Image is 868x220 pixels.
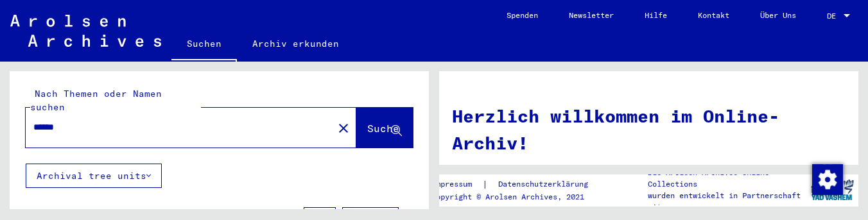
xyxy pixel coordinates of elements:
button: Archival tree units [26,164,162,188]
mat-label: Nach Themen oder Namen suchen [30,88,162,113]
button: Clear [331,115,356,140]
img: yv_logo.png [808,174,856,206]
a: Impressum [431,178,482,191]
button: Suche [356,108,413,148]
h1: Herzlich willkommen im Online-Archiv! [452,103,846,157]
p: Die Arolsen Archives Online-Collections [648,167,806,190]
img: Arolsen_neg.svg [10,15,161,47]
a: Archiv erkunden [237,28,354,59]
p: Copyright © Arolsen Archives, 2021 [431,191,603,203]
span: Suche [367,122,399,135]
span: DE [827,12,841,21]
p: wurden entwickelt in Partnerschaft mit [648,190,806,213]
div: | [431,178,603,191]
a: Datenschutzerklärung [488,178,603,191]
a: Suchen [171,28,237,62]
mat-icon: close [336,121,351,136]
img: Zustimmung ändern [812,164,843,195]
